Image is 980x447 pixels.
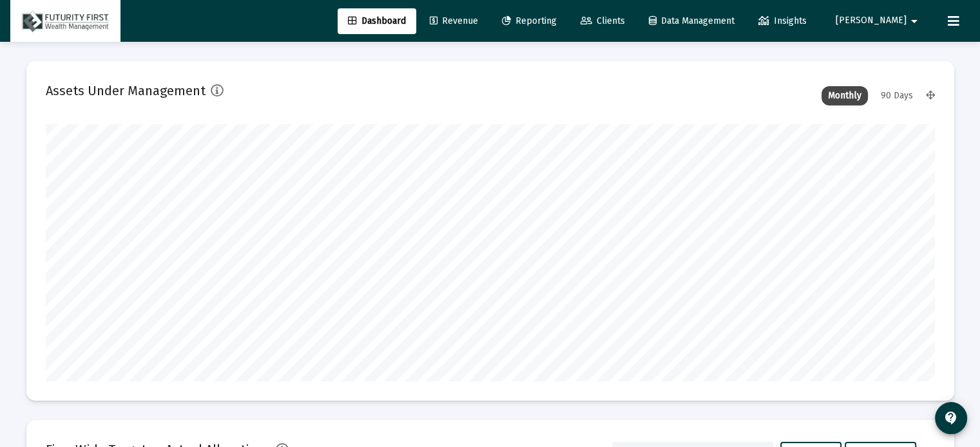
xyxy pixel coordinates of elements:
span: Revenue [430,15,478,26]
span: Clients [581,15,625,26]
mat-icon: arrow_drop_down [907,8,922,34]
span: Reporting [502,15,557,26]
a: Insights [748,8,817,34]
span: Insights [758,15,807,26]
div: 90 Days [874,86,919,105]
span: Data Management [649,15,735,26]
a: Clients [570,8,635,34]
h2: Assets Under Management [46,80,206,101]
mat-icon: contact_support [943,410,959,426]
a: Revenue [419,8,488,34]
a: Data Management [639,8,745,34]
span: [PERSON_NAME] [836,15,907,26]
button: [PERSON_NAME] [820,8,937,33]
a: Reporting [492,8,567,34]
img: Dashboard [20,8,111,34]
div: Monthly [821,86,868,105]
a: Dashboard [338,8,416,34]
span: Dashboard [348,15,406,26]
